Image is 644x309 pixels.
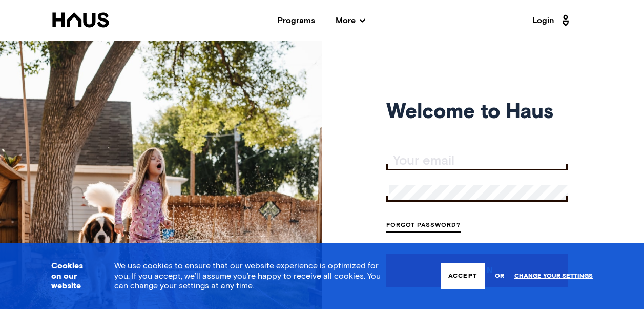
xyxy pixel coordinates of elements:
input: Your email [389,154,568,168]
h3: Cookies on our website [51,261,89,291]
a: cookies [143,262,173,270]
input: Your password [389,185,568,200]
span: We use to ensure that our website experience is optimized for you. If you accept, we’ll assume yo... [114,262,381,289]
h1: Welcome to Haus [386,104,568,122]
button: Accept [441,263,485,289]
a: Change your settings [514,273,593,280]
a: Forgot Password? [386,219,461,233]
span: or [495,267,504,285]
a: Login [532,12,572,29]
span: More [336,16,365,25]
a: Programs [277,16,315,25]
